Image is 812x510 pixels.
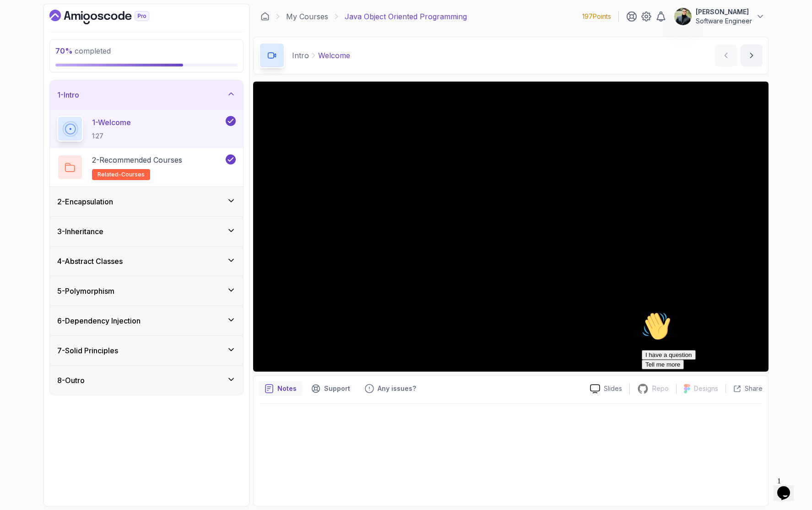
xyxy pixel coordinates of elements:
[57,256,123,267] h3: 4 - Abstract Classes
[696,16,752,26] p: Software Engineer
[50,217,243,246] button: 3-Inheritance
[4,4,168,61] div: 👋Hi! How can we help?I have a questionTell me more
[57,315,141,326] h3: 6 - Dependency Injection
[57,196,113,207] h3: 2 - Encapsulation
[50,366,243,395] button: 8-Outro
[4,42,58,52] button: I have a question
[286,11,328,22] a: My Courses
[4,52,46,61] button: Tell me more
[55,46,111,55] span: completed
[97,171,145,178] span: related-courses
[318,50,350,61] p: Welcome
[253,82,769,372] iframe: 1 - Hi
[4,27,91,34] span: Hi! How can we help?
[378,384,416,393] p: Any issues?
[57,89,79,100] h3: 1 - Intro
[582,12,611,21] p: 197 Points
[583,384,629,394] a: Slides
[57,375,85,386] h3: 8 - Outro
[57,154,236,180] button: 2-Recommended Coursesrelated-courses
[57,285,114,296] h3: 5 - Polymorphism
[50,276,243,306] button: 5-Polymorphism
[57,226,103,237] h3: 3 - Inheritance
[4,4,33,33] img: :wave:
[50,187,243,216] button: 2-Encapsulation
[715,44,737,66] button: previous content
[50,336,243,365] button: 7-Solid Principles
[674,8,692,25] img: user profile image
[638,308,803,469] iframe: chat widget
[604,384,622,393] p: Slides
[50,306,243,335] button: 6-Dependency Injection
[260,12,270,21] a: Dashboard
[359,381,422,396] button: Feedback button
[306,381,356,396] button: Support button
[345,11,467,22] p: Java Object Oriented Programming
[674,7,765,26] button: user profile image[PERSON_NAME]Software Engineer
[50,80,243,110] button: 1-Intro
[741,44,763,66] button: next content
[324,384,350,393] p: Support
[292,50,309,61] p: Intro
[92,132,131,141] p: 1:27
[774,473,803,501] iframe: chat widget
[57,345,118,356] h3: 7 - Solid Principles
[92,117,131,128] p: 1 - Welcome
[696,7,752,16] p: [PERSON_NAME]
[57,116,236,142] button: 1-Welcome1:27
[277,384,297,393] p: Notes
[55,46,73,55] span: 70 %
[92,154,182,165] p: 2 - Recommended Courses
[49,10,170,24] a: Dashboard
[50,247,243,276] button: 4-Abstract Classes
[259,381,302,396] button: notes button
